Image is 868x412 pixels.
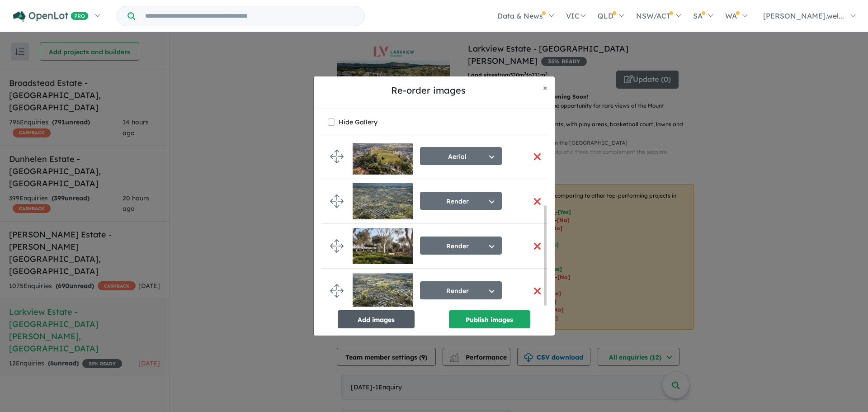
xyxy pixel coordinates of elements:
button: Publish images [449,310,530,328]
img: Larkview%20Estate%20-%20Mount%20Barker___1758669249.png [353,183,413,219]
img: Larkview%20Estate%20-%20Mount%20Barker___1758669268.png [353,273,413,309]
img: 20-21%20Bradfield%20Lane%20-%20Mount%20Barker___1731034667.jpg [353,138,413,175]
button: Render [420,192,502,210]
label: Hide Gallery [339,116,377,128]
img: Larkview%20Estate%20-%20Mount%20Barker___1758669278.png [353,228,413,264]
h5: Re-order images [321,84,536,97]
img: Openlot PRO Logo White [13,11,89,22]
input: Try estate name, suburb, builder or developer [137,6,363,26]
img: drag.svg [330,284,344,298]
span: × [543,82,547,93]
span: [PERSON_NAME].wel... [763,11,844,20]
button: Render [420,281,502,299]
button: Add images [338,310,415,328]
button: Aerial [420,147,502,165]
img: drag.svg [330,194,344,208]
button: Render [420,237,502,255]
img: drag.svg [330,150,344,163]
img: drag.svg [330,239,344,253]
